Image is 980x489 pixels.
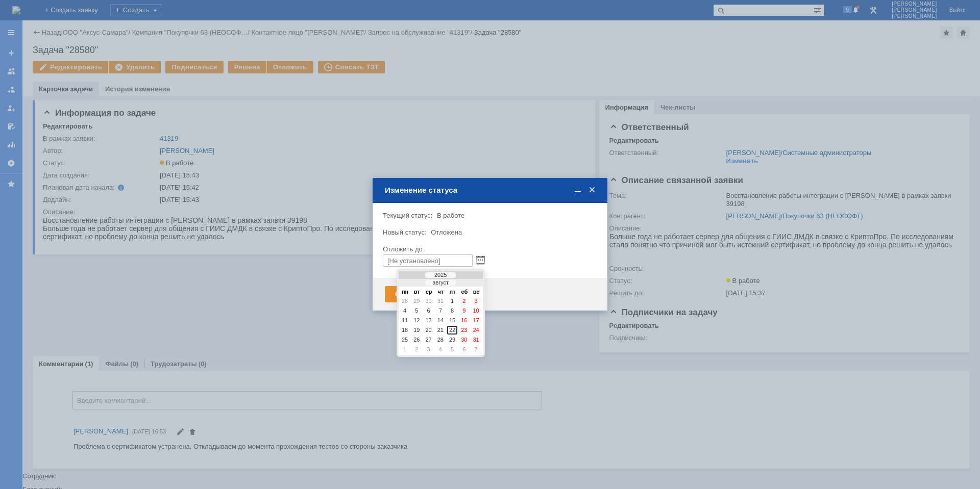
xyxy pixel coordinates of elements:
[587,186,597,195] span: Закрыть
[383,254,473,267] input: [Не установлено]
[459,306,469,315] div: 9
[435,289,446,296] td: чт
[411,316,422,325] div: 12
[411,297,422,305] div: 29
[385,186,597,195] div: Изменение статуса
[424,345,434,354] div: 3
[400,336,410,344] div: 25
[459,316,469,325] div: 16
[400,306,410,315] div: 4
[471,326,481,334] div: 24
[400,289,410,296] td: пн
[424,316,434,325] div: 13
[471,336,481,344] div: 31
[459,345,469,354] div: 6
[435,345,446,354] div: 4
[424,326,434,334] div: 20
[411,336,422,344] div: 26
[424,306,434,315] div: 6
[425,280,456,286] div: август
[459,289,470,296] td: сб
[435,316,446,325] div: 14
[447,306,457,315] div: 8
[459,297,469,305] div: 2
[411,289,422,296] td: вт
[471,345,481,354] div: 7
[383,228,427,236] label: Новый статус:
[447,289,458,296] td: пт
[383,212,432,219] label: Текущий статус:
[435,297,446,305] div: 31
[424,289,434,296] td: ср
[471,316,481,325] div: 17
[459,336,469,344] div: 30
[400,297,410,305] div: 28
[435,326,446,334] div: 21
[447,345,457,354] div: 5
[435,306,446,315] div: 7
[400,345,410,354] div: 1
[411,345,422,354] div: 2
[411,326,422,334] div: 19
[424,336,434,344] div: 27
[411,306,422,315] div: 5
[573,186,583,195] span: Свернуть (Ctrl + M)
[435,336,446,344] div: 28
[447,316,457,325] div: 15
[400,326,410,334] div: 18
[431,228,462,236] span: Отложена
[459,326,469,334] div: 23
[425,272,456,278] div: 2025
[447,326,457,334] div: 22
[447,297,457,305] div: 1
[437,212,464,219] span: В работе
[471,289,482,296] td: вс
[383,246,595,252] div: Отложить до
[471,306,481,315] div: 10
[424,297,434,305] div: 30
[447,336,457,344] div: 29
[471,297,481,305] div: 3
[400,316,410,325] div: 11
